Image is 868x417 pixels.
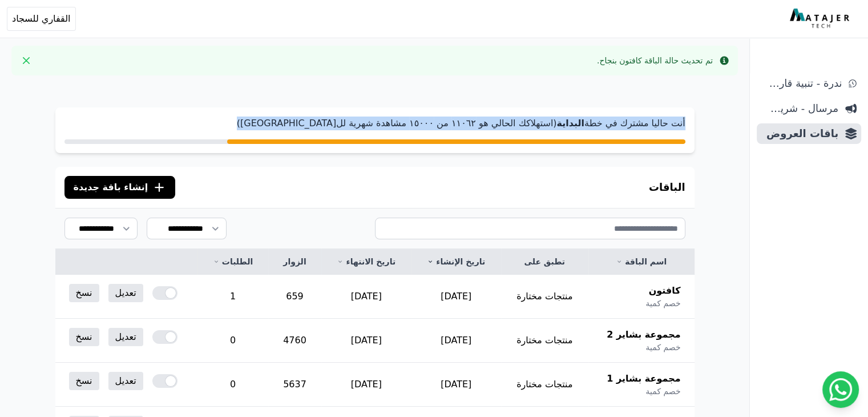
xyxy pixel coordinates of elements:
td: 659 [268,275,321,319]
td: منتجات مختارة [501,275,588,319]
p: أنت حاليا مشترك في خطة (استهلاكك الحالي هو ١١۰٦٢ من ١٥۰۰۰ مشاهدة شهرية لل[GEOGRAPHIC_DATA]) [64,117,685,130]
span: القفاري للسجاد [12,12,71,26]
span: مجموعة بشاير 1 [607,372,680,386]
th: تطبق على [501,249,588,275]
td: منتجات مختارة [501,319,588,363]
td: [DATE] [411,363,501,407]
td: 5637 [268,363,321,407]
td: 1 [197,275,268,319]
a: نسخ [69,284,99,302]
div: تم تحديث حالة الباقة كافتون بنجاح. [597,55,713,66]
td: 0 [197,319,268,363]
td: 4760 [268,319,321,363]
a: نسخ [69,372,99,390]
span: خصم كمية [645,298,680,309]
a: تاريخ الإنشاء [425,256,487,267]
span: ندرة - تنبية قارب علي النفاذ [761,75,842,91]
h3: الباقات [649,179,685,195]
a: تاريخ الانتهاء [335,256,398,267]
a: نسخ [69,328,99,346]
td: [DATE] [411,275,501,319]
td: [DATE] [411,319,501,363]
span: كافتون [648,284,680,298]
td: منتجات مختارة [501,363,588,407]
td: 0 [197,363,268,407]
button: إنشاء باقة جديدة [64,176,176,199]
td: [DATE] [321,275,411,319]
a: الطلبات [211,256,255,267]
button: Close [17,51,35,70]
span: مجموعة بشاير 2 [607,328,680,342]
span: خصم كمية [645,386,680,397]
a: تعديل [108,328,143,346]
span: باقات العروض [761,126,838,142]
img: MatajerTech Logo [790,9,852,29]
a: اسم الباقة [602,256,681,267]
td: [DATE] [321,319,411,363]
button: القفاري للسجاد [7,7,76,31]
span: إنشاء باقة جديدة [74,181,148,194]
span: مرسال - شريط دعاية [761,101,838,117]
td: [DATE] [321,363,411,407]
strong: البداية [556,118,584,129]
a: تعديل [108,284,143,302]
th: الزوار [268,249,321,275]
span: خصم كمية [645,342,680,353]
a: تعديل [108,372,143,390]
